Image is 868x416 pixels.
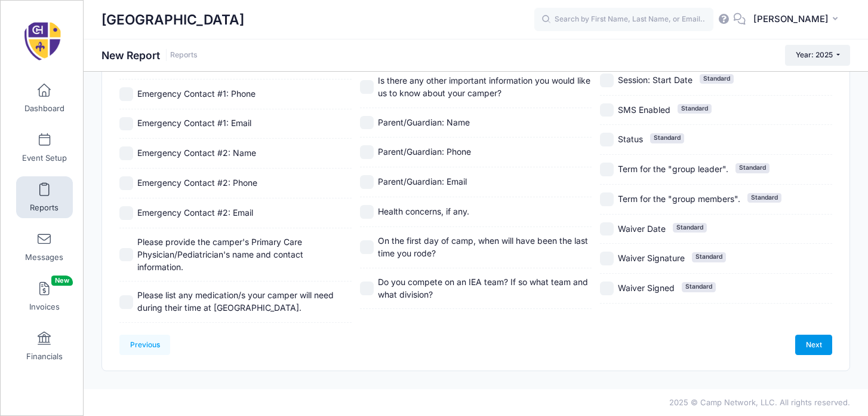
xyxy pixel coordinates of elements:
input: Health concerns, if any. [360,205,374,219]
a: Dashboard [16,77,73,119]
span: Reports [30,203,59,213]
a: Previous [119,335,170,355]
input: Emergency Contact #1: Email [119,117,133,131]
span: 2025 © Camp Network, LLC. All rights reserved. [669,397,850,407]
input: On the first day of camp, when will have been the last time you rode? [360,240,374,254]
input: Waiver SignatureStandard [600,252,614,265]
span: Term for the "group leader". [618,164,728,174]
span: [PERSON_NAME] [753,13,829,26]
span: Emergency Contact #2: Email [137,207,253,218]
span: Invoices [29,302,60,312]
span: Health concerns, if any. [378,206,469,216]
span: SMS Enabled [618,105,670,115]
input: Waiver DateStandard [600,222,614,236]
span: Standard [735,163,769,173]
span: Standard [673,223,707,233]
span: Emergency Contact #1: Phone [137,88,256,99]
span: Please provide the camper's Primary Care Physician/Pediatrician's name and contact information. [137,237,303,272]
a: Messages [16,226,73,268]
input: SMS EnabledStandard [600,103,614,117]
input: Please list any medication/s your camper will need during their time at [GEOGRAPHIC_DATA]. [119,295,133,309]
h1: [GEOGRAPHIC_DATA] [101,6,244,33]
input: Search by First Name, Last Name, or Email... [534,8,713,32]
span: Status [618,134,643,144]
span: Please list any medication/s your camper will need during their time at [GEOGRAPHIC_DATA]. [137,290,334,313]
a: Reports [16,176,73,218]
a: Reports [170,51,198,60]
input: StatusStandard [600,133,614,146]
input: Do you compete on an IEA team? If so what team and what division? [360,282,374,295]
span: Waiver Date [618,224,666,234]
span: Event Setup [22,153,67,163]
span: Waiver Signature [618,253,685,263]
input: Parent/Guardian: Name [360,116,374,130]
span: Do you compete on an IEA team? If so what team and what division? [378,277,588,299]
img: Chatham Hall [20,19,65,63]
span: Dashboard [24,103,64,114]
input: Parent/Guardian: Email [360,175,374,189]
input: Emergency Contact #2: Email [119,206,133,220]
span: New [51,276,73,286]
span: Waiver Signed [618,283,675,293]
input: Waiver SignedStandard [600,282,614,295]
input: Parent/Guardian: Phone [360,145,374,159]
a: Financials [16,325,73,367]
input: Please provide the camper's Primary Care Physician/Pediatrician's name and contact information. [119,248,133,262]
span: Standard [650,133,684,143]
input: Is there any other important information you would like us to know about your camper? [360,80,374,94]
a: InvoicesNew [16,276,73,317]
span: Standard [692,252,726,262]
span: Financials [26,351,63,362]
span: Emergency Contact #2: Phone [137,178,257,188]
span: Session: Start Date [618,75,692,85]
a: Next [795,335,832,355]
span: On the first day of camp, when will have been the last time you rode? [378,235,588,258]
span: Emergency Contact #1: Email [137,118,251,128]
span: Messages [25,252,63,262]
a: Chatham Hall [1,13,84,69]
input: Session: Start DateStandard [600,74,614,87]
span: Standard [747,193,781,203]
input: Term for the "group members".Standard [600,192,614,206]
span: Year: 2025 [796,50,833,59]
span: Term for the "group members". [618,194,740,204]
span: Standard [700,74,734,84]
button: Year: 2025 [785,45,850,65]
input: Emergency Contact #1: Phone [119,87,133,101]
input: Emergency Contact #2: Phone [119,176,133,190]
span: Standard [682,282,716,292]
h1: New Report [101,49,198,62]
span: Parent/Guardian: Email [378,176,467,186]
span: Is there any other important information you would like us to know about your camper? [378,75,590,98]
input: Term for the "group leader".Standard [600,163,614,176]
span: Standard [678,104,712,114]
input: Emergency Contact #2: Name [119,146,133,160]
span: Parent/Guardian: Name [378,117,470,127]
span: Parent/Guardian: Phone [378,146,471,157]
span: Emergency Contact #2: Name [137,148,256,158]
button: [PERSON_NAME] [746,6,850,33]
a: Event Setup [16,127,73,169]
